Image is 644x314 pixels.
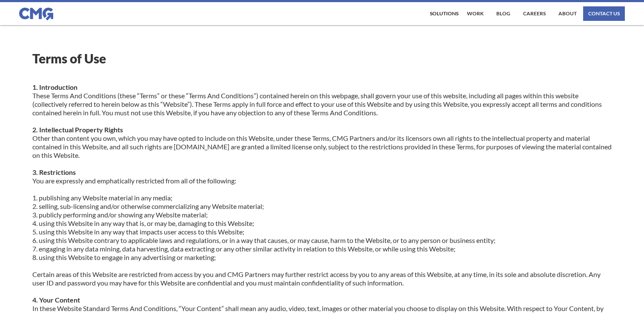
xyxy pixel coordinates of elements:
div: contact us [588,11,620,16]
img: CMG logo in blue. [19,8,53,20]
strong: 3. Restrictions [32,168,76,176]
strong: 2. Intellectual Property Rights [32,126,123,134]
strong: 4. Your Content [32,296,80,304]
a: work [465,6,486,21]
strong: 1. Introduction [32,83,77,91]
div: Solutions [430,11,458,16]
a: Careers [521,6,548,21]
a: About [556,6,579,21]
h1: Terms of Use [32,51,612,66]
a: Blog [494,6,512,21]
